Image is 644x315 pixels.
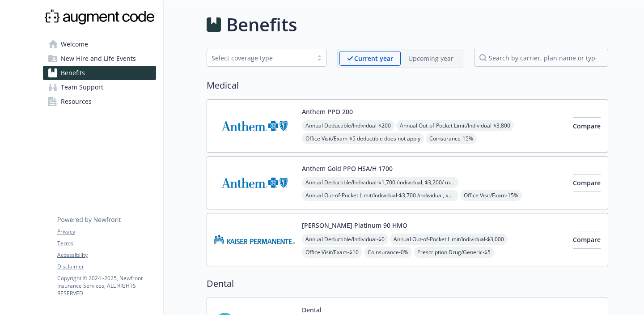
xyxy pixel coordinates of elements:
[214,164,295,202] img: Anthem Blue Cross carrier logo
[61,37,88,51] span: Welcome
[302,247,362,258] span: Office Visit/Exam - $10
[302,107,353,116] button: Anthem PPO 200
[302,190,458,201] span: Annual Out-of-Pocket Limit/Individual - $3,700 /individual, $3,700/ member
[57,228,156,236] a: Privacy
[57,274,156,297] p: Copyright © 2024 - 2025 , Newfront Insurance Services, ALL RIGHTS RESERVED
[43,51,156,66] a: New Hire and Life Events
[302,234,388,245] span: Annual Deductible/Individual - $0
[302,164,393,173] button: Anthem Gold PPO HSA/H 1700
[207,79,608,92] h2: Medical
[396,120,514,131] span: Annual Out-of-Pocket Limit/Individual - $3,800
[408,54,453,63] p: Upcoming year
[207,277,608,290] h2: Dental
[573,231,601,249] button: Compare
[302,120,394,131] span: Annual Deductible/Individual - $200
[573,122,601,130] span: Compare
[57,251,156,259] a: Accessibility
[390,234,508,245] span: Annual Out-of-Pocket Limit/Individual - $3,000
[302,221,407,230] button: [PERSON_NAME] Platinum 90 HMO
[57,239,156,247] a: Terms
[61,51,136,66] span: New Hire and Life Events
[364,247,412,258] span: Coinsurance - 0%
[573,174,601,192] button: Compare
[61,94,92,109] span: Resources
[214,221,295,259] img: Kaiser Permanente Insurance Company carrier logo
[354,54,393,63] p: Current year
[302,177,458,188] span: Annual Deductible/Individual - $1,700 /individual, $3,200/ member
[460,190,522,201] span: Office Visit/Exam - 15%
[61,66,85,80] span: Benefits
[61,80,103,94] span: Team Support
[474,49,608,67] input: search by carrier, plan name or type
[302,305,322,315] button: Dental
[302,133,424,144] span: Office Visit/Exam - $5 deductible does not apply
[214,107,295,145] img: Anthem Blue Cross carrier logo
[43,37,156,51] a: Welcome
[212,53,308,63] div: Select coverage type
[57,263,156,271] a: Disclaimer
[226,11,297,38] h1: Benefits
[573,117,601,135] button: Compare
[43,80,156,94] a: Team Support
[43,94,156,109] a: Resources
[43,66,156,80] a: Benefits
[414,247,494,258] span: Prescription Drug/Generic - $5
[573,235,601,244] span: Compare
[426,133,477,144] span: Coinsurance - 15%
[573,179,601,187] span: Compare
